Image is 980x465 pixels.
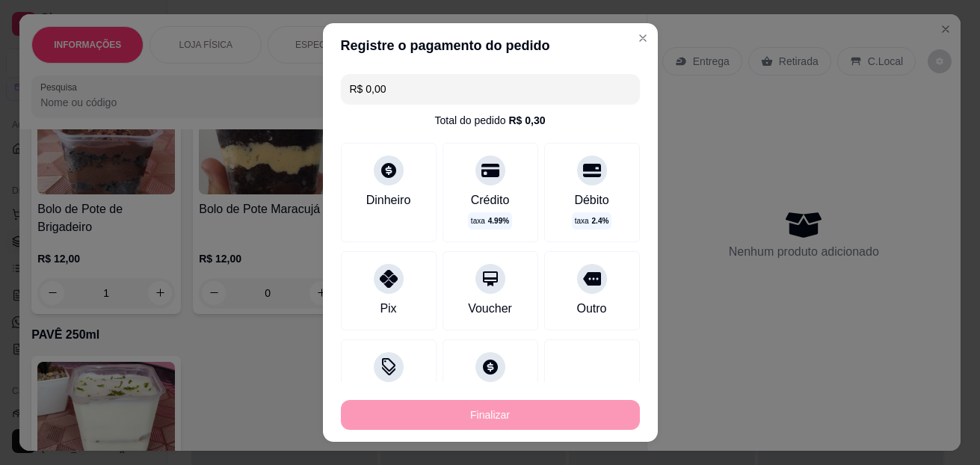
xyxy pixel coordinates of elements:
[350,74,631,104] input: Ex.: hambúrguer de cordeiro
[471,191,510,209] div: Crédito
[488,215,509,227] span: 4.99 %
[366,191,411,209] div: Dinheiro
[592,215,609,227] span: 2.4 %
[434,113,545,128] div: Total do pedido
[380,300,396,318] div: Pix
[575,215,609,227] p: taxa
[631,26,655,50] button: Close
[576,300,606,318] div: Outro
[574,191,608,209] div: Débito
[471,215,509,227] p: taxa
[508,113,545,128] div: R$ 0,30
[323,23,658,68] header: Registre o pagamento do pedido
[468,300,512,318] div: Voucher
